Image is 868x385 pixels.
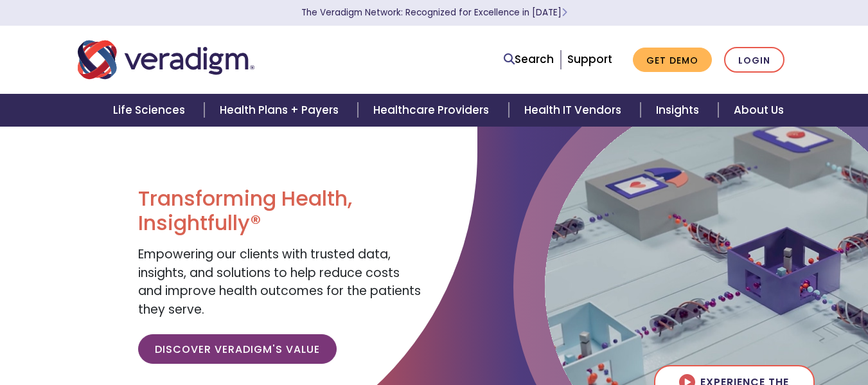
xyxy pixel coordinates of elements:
[301,6,567,19] a: The Veradigm Network: Recognized for Excellence in [DATE]Learn More
[138,334,337,364] a: Discover Veradigm's Value
[504,51,554,68] a: Search
[138,186,424,236] h1: Transforming Health, Insightfully®
[567,51,612,67] a: Support
[204,94,358,127] a: Health Plans + Payers
[562,6,567,19] span: Learn More
[138,246,421,318] span: Empowering our clients with trusted data, insights, and solutions to help reduce costs and improv...
[78,39,254,81] img: Veradigm logo
[358,94,508,127] a: Healthcare Providers
[724,47,784,73] a: Login
[641,94,718,127] a: Insights
[509,94,641,127] a: Health IT Vendors
[98,94,204,127] a: Life Sciences
[633,48,712,73] a: Get Demo
[718,94,799,127] a: About Us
